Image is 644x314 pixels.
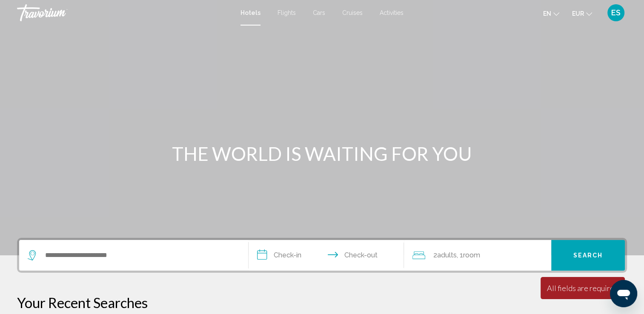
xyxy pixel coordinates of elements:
[380,9,404,16] a: Activities
[19,240,625,271] div: Search widget
[611,9,621,17] span: ES
[573,252,603,259] span: Search
[572,10,584,17] span: EUR
[17,4,232,21] a: Travorium
[240,9,260,16] a: Hotels
[404,240,551,271] button: Travelers: 2 adults, 0 children
[572,7,592,20] button: Change currency
[543,10,551,17] span: en
[437,251,456,259] span: Adults
[163,143,482,165] h1: THE WORLD IS WAITING FOR YOU
[249,240,404,271] button: Check in and out dates
[547,283,618,293] div: All fields are required
[17,294,627,311] p: Your Recent Searches
[543,7,559,20] button: Change language
[551,240,625,271] button: Search
[456,249,480,261] span: , 1
[342,9,363,16] a: Cruises
[463,251,480,259] span: Room
[278,9,296,16] a: Flights
[610,280,637,307] iframe: Schaltfläche zum Öffnen des Messaging-Fensters
[313,9,325,16] a: Cars
[433,249,456,261] span: 2
[605,4,627,22] button: User Menu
